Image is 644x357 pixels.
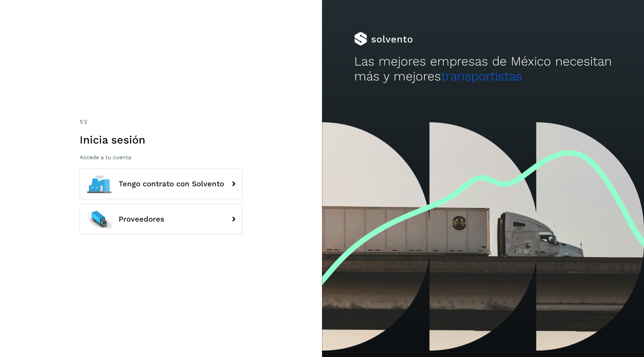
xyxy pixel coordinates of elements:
[80,133,242,146] h1: Inicia sesión
[354,54,612,84] h2: Las mejores empresas de México necesitan más y mejores
[80,154,242,161] p: Accede a tu cuenta
[119,215,164,223] span: Proveedores
[80,118,242,126] div: /2
[80,118,82,125] span: 1
[119,180,224,188] span: Tengo contrato con Solvento
[80,169,242,199] button: Tengo contrato con Solvento
[441,69,522,83] span: transportistas
[80,204,242,234] button: Proveedores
